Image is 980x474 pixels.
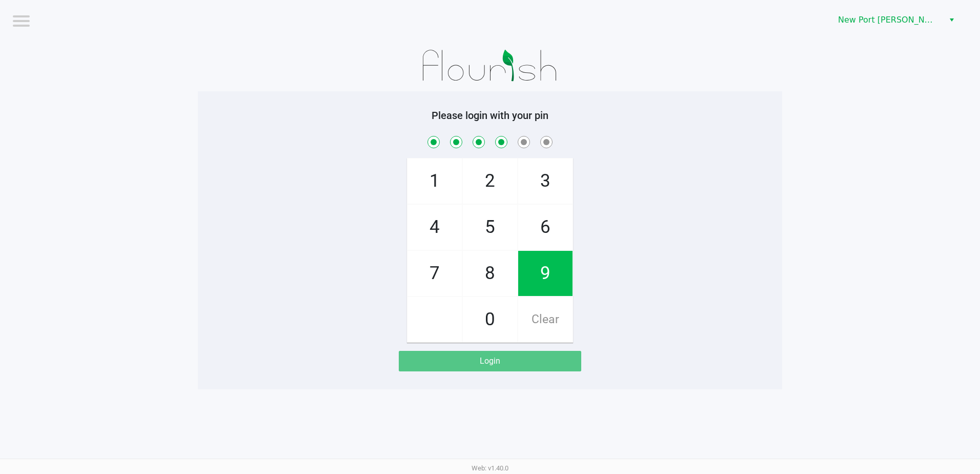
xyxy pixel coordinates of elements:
[472,464,508,472] span: Web: v1.40.0
[518,205,573,250] span: 6
[463,205,517,250] span: 5
[407,205,462,250] span: 4
[206,109,774,122] h5: Please login with your pin
[463,159,517,204] span: 2
[407,159,462,204] span: 1
[463,297,517,342] span: 0
[518,297,573,342] span: Clear
[407,251,462,296] span: 7
[944,11,959,29] button: Select
[838,14,938,26] span: New Port [PERSON_NAME]
[518,251,573,296] span: 9
[463,251,517,296] span: 8
[518,159,573,204] span: 3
